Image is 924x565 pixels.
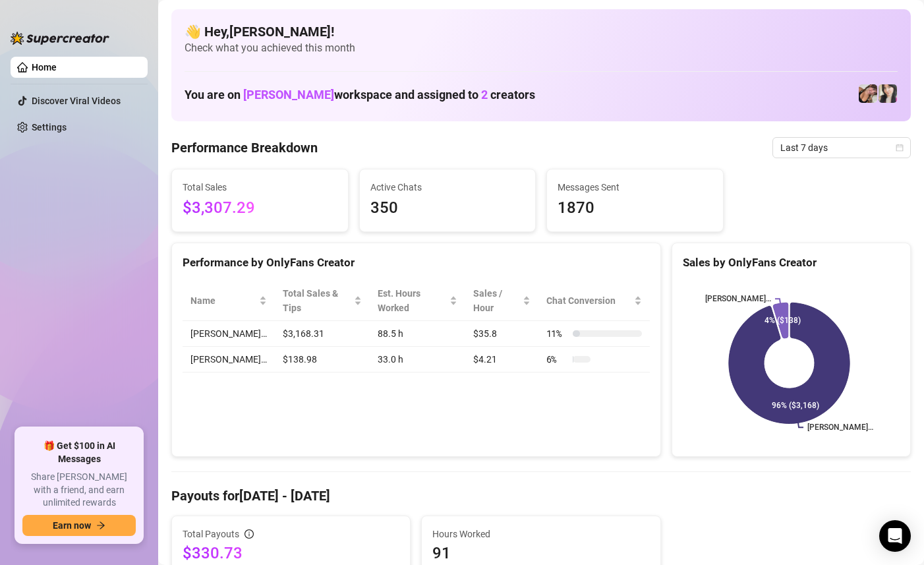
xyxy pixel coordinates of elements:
[183,321,275,347] td: [PERSON_NAME]…
[190,293,256,308] span: Name
[171,487,911,505] h4: Payouts for [DATE] - [DATE]
[185,88,535,102] h1: You are on workspace and assigned to creators
[896,144,904,152] span: calendar
[183,281,275,321] th: Name
[546,293,631,308] span: Chat Conversion
[558,196,712,221] span: 1870
[245,529,254,539] span: info-circle
[275,321,370,347] td: $3,168.31
[370,196,525,221] span: 350
[185,41,898,55] span: Check what you achieved this month
[683,254,900,272] div: Sales by OnlyFans Creator
[370,347,465,372] td: 33.0 h
[171,138,318,157] h4: Performance Breakdown
[465,281,538,321] th: Sales / Hour
[183,543,399,564] span: $330.73
[183,196,337,221] span: $3,307.29
[183,180,337,194] span: Total Sales
[22,471,136,510] span: Share [PERSON_NAME] with a friend, and earn unlimited rewards
[243,88,334,102] span: [PERSON_NAME]
[96,521,105,530] span: arrow-right
[473,286,520,315] span: Sales / Hour
[275,281,370,321] th: Total Sales & Tips
[465,321,538,347] td: $35.8
[538,281,650,321] th: Chat Conversion
[705,294,771,303] text: [PERSON_NAME]…
[807,423,873,432] text: [PERSON_NAME]…
[53,520,91,531] span: Earn now
[465,347,538,372] td: $4.21
[370,321,465,347] td: 88.5 h
[432,543,649,564] span: 91
[558,180,712,194] span: Messages Sent
[11,32,109,45] img: logo-BBDzfeDw.svg
[183,254,650,272] div: Performance by OnlyFans Creator
[432,527,649,541] span: Hours Worked
[370,180,525,194] span: Active Chats
[546,326,567,341] span: 11 %
[22,515,136,536] button: Earn nowarrow-right
[780,138,903,158] span: Last 7 days
[859,84,877,103] img: Christina
[879,520,911,552] div: Open Intercom Messenger
[32,122,67,133] a: Settings
[275,347,370,372] td: $138.98
[183,527,239,541] span: Total Payouts
[283,286,351,315] span: Total Sales & Tips
[378,286,447,315] div: Est. Hours Worked
[481,88,488,102] span: 2
[22,440,136,465] span: 🎁 Get $100 in AI Messages
[879,84,897,103] img: Christina
[185,22,898,41] h4: 👋 Hey, [PERSON_NAME] !
[32,96,121,106] a: Discover Viral Videos
[32,62,57,73] a: Home
[183,347,275,372] td: [PERSON_NAME]…
[546,352,567,367] span: 6 %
